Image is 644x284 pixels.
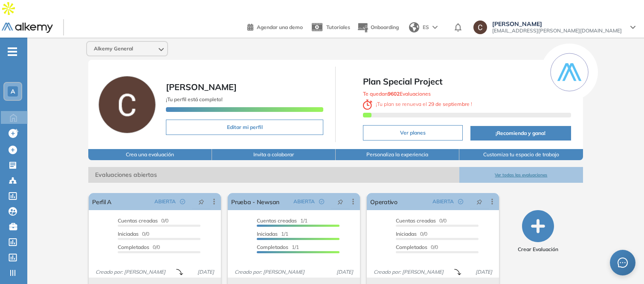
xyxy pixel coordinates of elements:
button: ¡Recomienda y gana! [470,126,571,141]
span: Agendar una demo [257,24,303,30]
span: Completados [396,244,427,250]
span: Alkemy General [94,45,133,52]
a: Agendar una demo [247,21,303,32]
span: pushpin [337,198,343,205]
img: world [409,22,419,32]
b: 29 de septiembre [427,101,471,107]
span: ABIERTA [154,198,176,205]
a: Tutoriales [310,16,350,38]
button: Customiza tu espacio de trabajo [459,149,583,160]
span: pushpin [198,198,204,205]
span: ¡Tu perfil está completo! [166,96,223,102]
button: Ver planes [363,125,462,141]
span: pushpin [476,198,482,205]
button: Crear Evaluación [518,210,558,253]
i: - [8,51,17,53]
span: [DATE] [194,268,218,276]
span: Cuentas creadas [396,217,436,224]
span: Creado por: [PERSON_NAME] [92,268,169,276]
span: ABIERTA [293,198,315,205]
span: 0/0 [396,244,438,250]
button: pushpin [192,195,211,208]
span: ¡ Tu plan se renueva el ! [363,101,472,107]
span: Creado por: [PERSON_NAME] [370,268,447,276]
span: Completados [118,244,149,250]
button: Crea una evaluación [88,149,212,160]
b: 9602 [388,91,400,97]
span: [DATE] [472,268,496,276]
span: Iniciadas [257,231,278,237]
span: ES [423,23,429,31]
span: Completados [257,244,288,250]
a: Prueba - Newsan [231,193,279,210]
span: ABIERTA [432,198,454,205]
span: Evaluaciones abiertas [88,167,459,183]
button: Onboarding [357,18,399,37]
span: 0/0 [396,217,447,224]
button: Ver todas las evaluaciones [459,167,583,183]
span: Onboarding [371,24,399,30]
button: pushpin [470,195,489,208]
button: Editar mi perfil [166,120,323,135]
span: check-circle [319,199,324,204]
span: [PERSON_NAME] [492,20,622,27]
span: [DATE] [333,268,357,276]
span: Crear Evaluación [518,246,558,253]
span: Iniciadas [396,231,417,237]
span: 0/0 [118,244,160,250]
span: [EMAIL_ADDRESS][PERSON_NAME][DOMAIN_NAME] [492,27,622,34]
img: Logo [2,23,53,33]
span: 1/1 [257,217,307,224]
span: [PERSON_NAME] [166,82,237,92]
img: arrow [432,26,438,29]
span: A [11,88,15,95]
span: Iniciadas [118,231,139,237]
span: Plan Special Project [363,75,571,88]
span: 0/0 [396,231,427,237]
span: Cuentas creadas [257,217,297,224]
span: 0/0 [118,231,149,237]
span: 0/0 [118,217,168,224]
span: message [618,258,628,268]
button: Invita a colaborar [212,149,336,160]
span: check-circle [458,199,463,204]
img: Foto de perfil [99,76,156,133]
button: Personaliza la experiencia [336,149,459,160]
span: 1/1 [257,244,299,250]
a: Perfil A [92,193,111,210]
img: clock-svg [363,100,372,110]
span: check-circle [180,199,185,204]
button: pushpin [331,195,350,208]
span: Te quedan Evaluaciones [363,91,431,97]
a: Operativo [370,193,397,210]
span: Creado por: [PERSON_NAME] [231,268,308,276]
span: 1/1 [257,231,288,237]
span: Tutoriales [326,24,350,30]
span: Cuentas creadas [118,217,158,224]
